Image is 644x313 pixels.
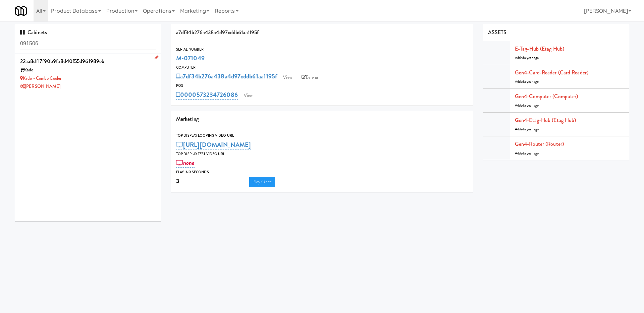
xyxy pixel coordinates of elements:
a: View [280,72,295,82]
div: Serial Number [176,46,468,53]
a: Balena [298,72,322,82]
img: Micromart [15,5,27,17]
div: 22aa8df17f90b9fa8d40f55d961989eb [20,56,156,66]
span: Added [515,55,539,60]
span: a year ago [524,151,539,156]
span: a year ago [524,79,539,84]
div: Play in X seconds [176,169,468,176]
span: Added [515,151,539,156]
a: [URL][DOMAIN_NAME] [176,140,251,149]
a: [PERSON_NAME] [20,83,60,89]
a: 0000573234726086 [176,90,238,100]
span: Added [515,103,539,108]
div: Kado [20,66,156,74]
a: Gen4-card-reader (Card Reader) [515,69,588,76]
div: a7df34b276a438a4d97cddb61aa1195f [171,24,473,41]
li: 22aa8df17f90b9fa8d40f55d961989ebKado Kado - Combo Cooler[PERSON_NAME] [15,54,161,93]
div: Top Display Test Video Url [176,151,468,158]
div: POS [176,82,468,89]
a: Gen4-etag-hub (Etag Hub) [515,116,576,124]
span: Cabinets [20,28,47,36]
span: Added [515,127,539,132]
span: a year ago [524,55,539,60]
span: a year ago [524,103,539,108]
a: a7df34b276a438a4d97cddb61aa1195f [176,72,277,81]
input: Search cabinets [20,38,156,50]
a: M-071049 [176,54,205,63]
a: Play Once [249,177,275,187]
a: none [176,158,195,168]
a: Gen4-router (Router) [515,140,564,148]
a: E-tag-hub (Etag Hub) [515,45,564,53]
span: ASSETS [488,28,507,36]
span: Marketing [176,115,199,123]
span: a year ago [524,127,539,132]
div: Computer [176,64,468,71]
div: Top Display Looping Video Url [176,132,468,139]
a: Kado - Combo Cooler [20,75,61,81]
a: View [240,90,256,101]
span: Added [515,79,539,84]
a: Gen4-computer (Computer) [515,92,578,100]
